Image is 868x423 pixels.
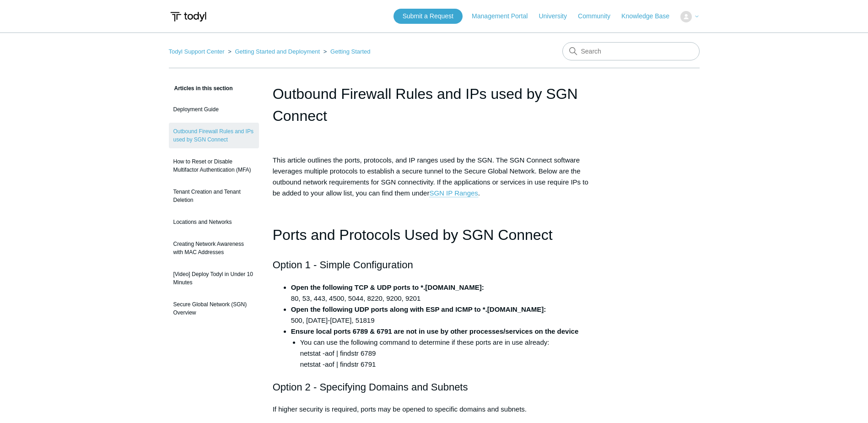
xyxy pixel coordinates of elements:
a: Management Portal [472,11,537,21]
a: Creating Network Awareness with MAC Addresses [169,235,259,261]
li: Getting Started [322,48,371,55]
h1: Ports and Protocols Used by SGN Connect [273,223,596,247]
h2: Option 1 - Simple Configuration [273,257,596,273]
li: Getting Started and Deployment [226,48,322,55]
a: Outbound Firewall Rules and IPs used by SGN Connect [169,123,259,148]
img: Todyl Support Center Help Center home page [169,8,208,25]
strong: Ensure local ports 6789 & 6791 are not in use by other processes/services on the device [291,327,579,335]
a: Secure Global Network (SGN) Overview [169,296,259,321]
a: Submit a Request [394,9,463,24]
span: This article outlines the ports, protocols, and IP ranges used by the SGN. The SGN Connect softwa... [273,156,588,197]
a: SGN IP Ranges [429,189,478,197]
strong: Open the following TCP & UDP ports to *.[DOMAIN_NAME]: [291,283,484,291]
a: [Video] Deploy Todyl in Under 10 Minutes [169,266,259,291]
a: Deployment Guide [169,101,259,118]
a: University [539,11,576,21]
li: 500, [DATE]-[DATE], 51819 [291,304,596,326]
a: Knowledge Base [621,11,679,21]
a: Todyl Support Center [169,48,225,55]
a: Locations and Networks [169,213,259,231]
a: Getting Started and Deployment [235,48,320,55]
a: How to Reset or Disable Multifactor Authentication (MFA) [169,153,259,179]
p: If higher security is required, ports may be opened to specific domains and subnets. [273,404,596,415]
a: Tenant Creation and Tenant Deletion [169,183,259,209]
a: Community [578,11,620,21]
input: Search [562,42,700,60]
a: Getting Started [330,48,370,55]
h1: Outbound Firewall Rules and IPs used by SGN Connect [273,83,596,127]
li: You can use the following command to determine if these ports are in use already: netstat -aof | ... [300,337,596,370]
strong: Open the following UDP ports along with ESP and ICMP to *.[DOMAIN_NAME]: [291,305,546,313]
li: Todyl Support Center [169,48,226,55]
h2: Option 2 - Specifying Domains and Subnets [273,379,596,395]
span: Articles in this section [169,85,233,92]
li: 80, 53, 443, 4500, 5044, 8220, 9200, 9201 [291,282,596,304]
